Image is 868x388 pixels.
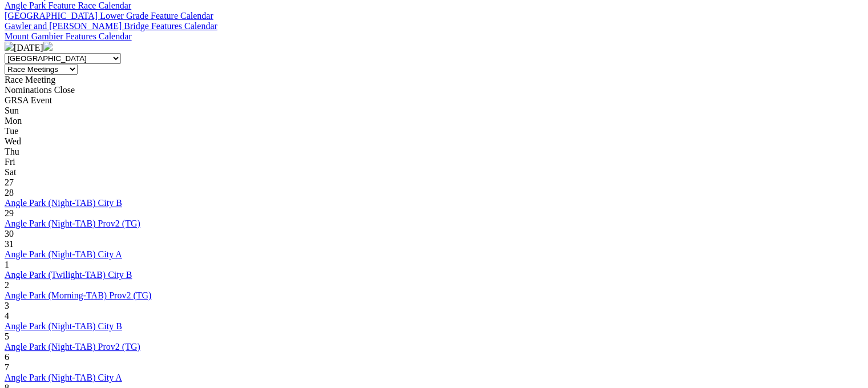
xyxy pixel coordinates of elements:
div: GRSA Event [5,95,863,106]
span: 29 [5,208,14,218]
span: 28 [5,188,14,197]
span: 5 [5,332,9,341]
a: [GEOGRAPHIC_DATA] Lower Grade Feature Calendar [5,11,213,21]
div: Wed [5,136,863,147]
div: Sun [5,106,863,116]
div: Race Meeting [5,75,863,85]
a: Angle Park (Night-TAB) City B [5,198,122,208]
a: Angle Park (Night-TAB) Prov2 (TG) [5,219,140,228]
span: 7 [5,362,9,372]
a: Mount Gambier Features Calendar [5,31,132,41]
div: Tue [5,126,863,136]
a: Angle Park (Night-TAB) Prov2 (TG) [5,342,140,351]
div: Nominations Close [5,85,863,95]
span: 2 [5,280,9,290]
img: chevron-right-pager-white.svg [43,42,53,51]
img: chevron-left-pager-white.svg [5,42,14,51]
span: 1 [5,260,9,269]
div: [DATE] [5,42,863,53]
span: 6 [5,352,9,362]
a: Angle Park (Night-TAB) City A [5,249,122,259]
a: Gawler and [PERSON_NAME] Bridge Features Calendar [5,21,217,31]
div: Fri [5,157,863,167]
span: 3 [5,301,9,310]
a: Angle Park Feature Race Calendar [5,1,131,10]
div: Thu [5,147,863,157]
div: Sat [5,167,863,177]
span: 27 [5,177,14,187]
a: Angle Park (Night-TAB) City A [5,373,122,382]
a: Angle Park (Morning-TAB) Prov2 (TG) [5,290,151,300]
span: 30 [5,229,14,239]
a: Angle Park (Twilight-TAB) City B [5,270,132,280]
div: Mon [5,116,863,126]
a: Angle Park (Night-TAB) City B [5,321,122,331]
span: 4 [5,311,9,321]
span: 31 [5,239,14,249]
